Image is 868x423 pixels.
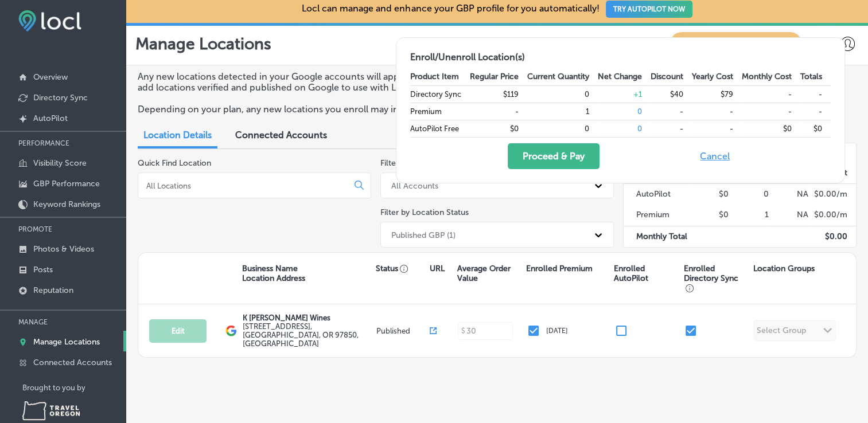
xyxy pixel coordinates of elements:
p: Manage Locations [33,337,100,347]
td: Directory Sync [410,85,470,103]
th: Discount [651,68,692,85]
td: $0 [690,183,729,205]
td: $ 0.00 /m [809,183,856,205]
p: Brought to you by [22,383,126,392]
label: Filter by Location Status [380,207,469,217]
input: All Locations [145,181,345,191]
button: Edit [149,319,207,343]
p: AutoPilot [33,113,68,123]
td: + 1 [598,85,651,103]
p: Keyword Rankings [33,199,100,209]
p: URL [430,264,445,273]
button: TRY AUTOPILOT NOW [606,1,692,18]
td: $40 [651,85,692,103]
td: NA [769,205,808,226]
h2: Enroll/Unenroll Location(s) [410,52,831,62]
td: - [470,103,527,120]
p: Published [376,327,430,335]
p: Visibility Score [33,158,87,168]
div: Published GBP (1) [391,230,456,240]
p: Enrolled Premium [526,264,593,273]
img: logo [225,325,237,336]
p: Business Name Location Address [242,264,305,283]
th: Totals [800,68,831,85]
button: Proceed & Pay [508,143,600,169]
td: - [800,85,831,103]
th: Product Item [410,68,470,85]
p: Location Groups [753,264,815,273]
td: Premium [410,103,470,120]
td: - [692,103,742,120]
p: Status [376,264,429,273]
td: $0 [470,120,527,137]
div: All Accounts [391,181,438,190]
td: 0 [729,183,769,205]
p: [DATE] [546,327,568,335]
th: Monthly Cost [742,68,800,85]
td: 0 [598,120,651,137]
p: Posts [33,265,53,275]
td: AutoPilot Free [410,120,470,137]
td: Premium [624,205,690,226]
td: NA [769,183,808,205]
p: Overview [33,72,68,82]
td: $ 0.00 [809,226,856,247]
button: Cancel [696,143,733,169]
th: Regular Price [470,68,527,85]
td: - [742,85,800,103]
td: - [742,103,800,120]
td: $ 0.00 /m [809,205,856,226]
td: - [651,103,692,120]
td: - [692,120,742,137]
th: Current Quantity [527,68,598,85]
td: AutoPilot [624,183,690,205]
label: Filter by GBP Account [380,158,462,168]
td: 0 [598,103,651,120]
p: Connected Accounts [33,358,112,367]
td: - [800,103,831,120]
p: Enrolled Directory Sync [684,264,748,293]
td: $119 [470,85,527,103]
p: Depending on your plan, any new locations you enroll may increase your monthly subscription costs. [138,104,605,115]
p: Enrolled AutoPilot [614,264,678,283]
p: Average Order Value [457,264,520,283]
td: Monthly Total [624,226,690,247]
td: 1 [729,205,769,226]
td: $0 [690,205,729,226]
p: Directory Sync [33,93,88,103]
td: $79 [692,85,742,103]
p: GBP Performance [33,179,100,189]
span: Keyword Ranking Credits: 20 [670,32,801,56]
p: K [PERSON_NAME] Wines [243,314,373,322]
p: Photos & Videos [33,244,94,254]
p: Any new locations detected in your Google accounts will appear in the list below. Please note you... [138,71,605,93]
p: Manage Locations [135,34,271,53]
td: $0 [742,120,800,137]
img: fda3e92497d09a02dc62c9cd864e3231.png [18,10,81,32]
span: Connected Accounts [235,130,327,140]
label: [STREET_ADDRESS] , [GEOGRAPHIC_DATA], OR 97850, [GEOGRAPHIC_DATA] [243,322,373,348]
td: 0 [527,85,598,103]
td: 0 [527,120,598,137]
td: 1 [527,103,598,120]
th: Net Change [598,68,651,85]
td: $0 [800,120,831,137]
p: Reputation [33,285,73,295]
td: - [651,120,692,137]
span: Location Details [143,130,212,140]
th: Yearly Cost [692,68,742,85]
label: Quick Find Location [138,158,211,168]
